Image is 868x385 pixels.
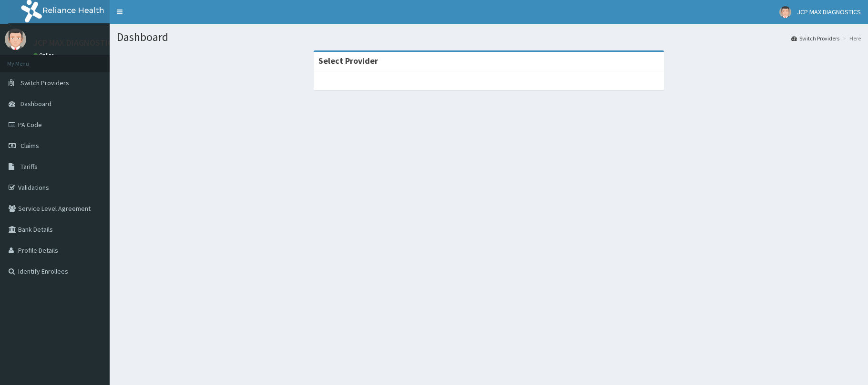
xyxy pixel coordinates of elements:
[5,29,26,50] img: User Image
[33,39,117,47] p: JCP MAX DIAGNOSTICS
[20,141,39,150] span: Claims
[33,52,56,59] a: Online
[791,34,839,42] a: Switch Providers
[797,8,861,16] span: JCP MAX DIAGNOSTICS
[779,6,791,18] img: User Image
[318,55,378,66] strong: Select Provider
[20,99,51,108] span: Dashboard
[20,79,69,87] span: Switch Providers
[20,162,38,171] span: Tariffs
[840,34,861,42] li: Here
[117,31,861,43] h1: Dashboard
